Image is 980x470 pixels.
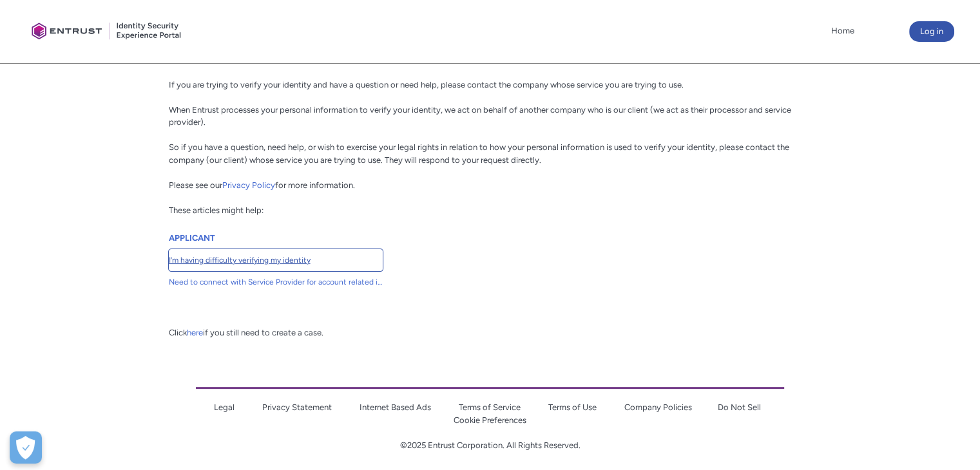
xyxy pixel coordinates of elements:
a: Cookie Preferences [454,415,526,425]
a: Company Policies [624,402,691,412]
a: Do Not Sell [717,402,760,412]
a: I’m having difficulty verifying my identity [169,249,383,271]
div: Cookie Preferences [10,431,42,464]
a: Privacy Policy [222,180,275,190]
span: Need to connect with Service Provider for account related issues [169,276,383,288]
button: Open Preferences [10,431,42,464]
a: Internet Based Ads [359,402,430,412]
a: Legal [213,402,234,412]
button: Log in [909,21,954,42]
a: here [187,328,203,337]
a: APPLICANT [169,233,215,243]
span: I’m having difficulty verifying my identity [169,254,383,266]
a: Home [828,21,858,41]
a: Terms of Service [458,402,520,412]
a: Terms of Use [548,402,596,412]
p: ©2025 Entrust Corporation. All Rights Reserved. [196,439,784,452]
iframe: Qualified Messenger [751,173,980,470]
a: Privacy Statement [262,402,331,412]
div: Click if you still need to create a case. [169,326,812,339]
a: Need to connect with Service Provider for account related issues [169,271,383,293]
div: If you are trying to verify your identity and have a question or need help, please contact the co... [169,42,812,217]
